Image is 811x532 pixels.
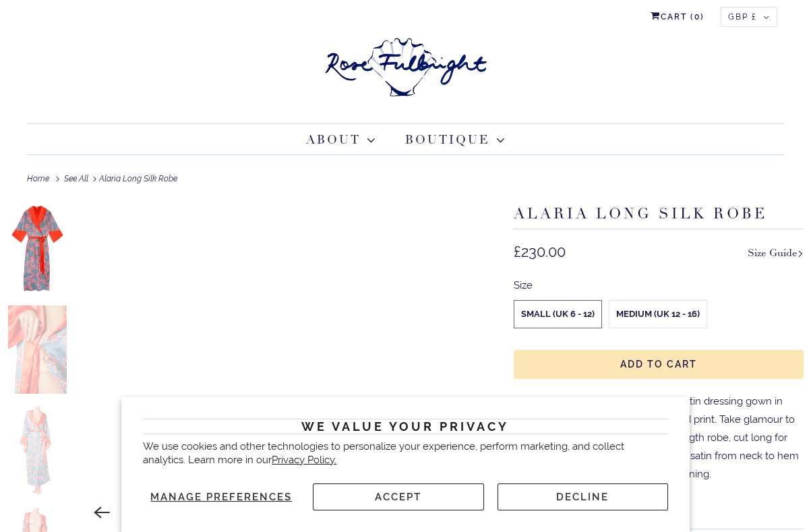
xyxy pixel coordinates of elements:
[150,491,292,503] span: Manage preferences
[313,483,483,510] button: Accept
[514,243,566,260] span: £230.00
[27,174,53,183] a: Home
[8,305,67,394] img: Alaria Long Silk Robe
[306,131,376,149] a: About
[694,12,700,22] span: 0
[405,131,505,149] a: Boutique
[27,174,49,183] span: Home
[143,440,667,467] p: We use cookies and other technologies to personalize your experience, perform marketing, and coll...
[748,243,804,262] a: Size Guide
[721,7,777,27] button: GBP £
[498,483,668,510] button: Decline
[143,483,299,510] button: Manage preferences
[64,174,88,183] a: See All
[514,301,601,328] label: Small (UK 6 - 12)
[8,407,67,495] img: Alaria Long Silk Robe
[143,419,667,434] h2: We value your privacy
[514,204,804,230] h1: Alaria Long Silk Robe
[87,498,117,528] button: Previous
[514,350,804,379] button: Add to Cart
[8,204,67,293] img: Alaria Long Silk Robe
[620,359,697,370] span: Add to Cart
[27,163,784,196] div: Alaria Long Silk Robe
[651,7,704,27] a: Cart (0)
[272,454,336,466] a: Privacy Policy.
[514,392,804,483] p: Our kimono-style long-sleeved silk satin dressing gown in [PERSON_NAME]’s stunning Seaweed print....
[514,276,804,295] div: Size
[609,301,707,328] label: Medium (UK 12 - 16)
